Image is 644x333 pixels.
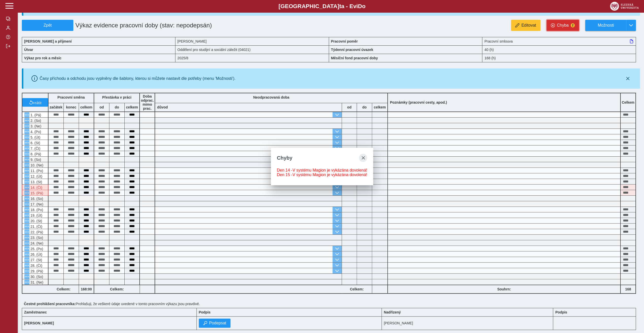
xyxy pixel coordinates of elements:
div: Pracovní smlouva [482,37,636,45]
span: 9. (So) [29,158,41,162]
div: Časy příchodu a odchodu jsou vyplněny dle šablony, kterou si můžete nastavit dle potřeby (menu 'M... [40,76,236,81]
span: 2 [571,23,575,27]
button: Editovat [511,20,540,31]
span: 19. (Út) [29,213,42,217]
b: do [109,105,124,109]
button: Menu [24,112,29,117]
span: 12. (Út) [29,174,42,178]
span: Chyba [557,23,569,28]
button: Menu [24,235,29,240]
b: Týdenní pracovní úvazek [331,48,373,52]
b: konec [64,105,79,109]
button: Menu [24,174,29,179]
button: Možnosti [585,20,626,31]
span: 13. (St) [29,180,42,184]
span: 27. (St) [29,258,42,262]
button: Menu [24,280,29,285]
span: 3. (Ne) [29,124,41,128]
button: Menu [24,268,29,273]
button: Menu [24,257,29,262]
span: Den 15 - [277,173,292,177]
button: Menu [24,118,29,123]
b: Poznámky (pracovní cesty, apod.) [388,100,449,104]
button: Menu [24,185,29,190]
b: Útvar [24,48,33,52]
div: V systému Magion je vykázána dovolená! [22,190,48,196]
b: Celkem: [48,287,79,291]
b: Podpis [199,310,211,314]
b: [GEOGRAPHIC_DATA] a - Evi [15,3,629,10]
b: Neodpracovaná doba [253,95,289,99]
button: Menu [24,263,29,268]
span: 2. (So) [29,119,41,123]
b: Pracovní poměr [331,39,358,43]
span: 20. (St) [29,219,42,223]
span: Možnosti [589,23,622,28]
span: 4. (Po) [29,130,41,134]
span: 15. (Pá) [29,191,43,195]
span: 7. (Čt) [29,146,40,151]
button: Menu [24,252,29,257]
div: V systému Magion je vykázána dovolená! [22,184,48,190]
div: 168 (h) [482,54,636,62]
button: Podepsat [199,319,231,328]
div: V systému Magion je vykázána dovolená! [277,173,367,177]
button: Menu [24,146,29,151]
span: 28. (Čt) [29,264,42,268]
span: 17. (Ne) [29,202,43,206]
button: Menu [24,190,29,195]
button: Zpět [22,20,73,31]
span: 16. (So) [29,197,43,201]
button: Menu [24,168,29,173]
button: Menu [24,162,29,168]
span: 23. (So) [29,236,43,240]
b: Celkem: [94,287,140,291]
span: 8. (Pá) [29,152,41,156]
b: Výkaz pro rok a měsíc [24,56,61,60]
b: Celkem [622,100,634,104]
b: Pracovní směna [57,95,85,99]
button: Menu [24,240,29,246]
span: 31. (Ne) [29,280,43,284]
b: [PERSON_NAME] a příjmení [24,39,72,43]
button: Menu [24,140,29,145]
b: Přestávka v práci [102,95,131,99]
button: close [359,154,367,162]
button: Menu [24,179,29,184]
span: Editovat [521,23,536,28]
div: 2025/8 [175,54,329,62]
button: Menu [24,135,29,140]
span: Podepsat [209,321,226,325]
span: vrátit [33,100,42,104]
img: logo_web_su.png [610,2,639,11]
b: Podpis [555,310,567,314]
b: Souhrn: [497,287,511,291]
b: od [94,105,109,109]
b: Měsíční fond pracovní doby [331,56,378,60]
b: 168:00 [79,287,94,291]
div: V systému Magion je vykázána dovolená! [277,168,367,173]
button: Menu [24,218,29,223]
span: 14. (Čt) [29,186,42,190]
button: Menu [24,201,29,207]
span: 24. (Ne) [29,241,43,245]
div: 40 (h) [482,45,636,54]
button: Menu [24,229,29,234]
button: Menu [24,151,29,156]
button: Menu [24,224,29,229]
span: 18. (Po) [29,208,43,212]
span: 11. (Po) [29,169,43,173]
span: 5. (Út) [29,135,40,139]
span: o [362,3,366,9]
button: Menu [24,123,29,128]
b: Zaměstnanec [24,310,47,314]
span: 29. (Pá) [29,269,43,273]
b: do [357,105,372,109]
span: 10. (Ne) [29,163,43,167]
b: 168 [621,287,635,291]
b: [PERSON_NAME] [24,321,54,325]
button: Menu [24,274,29,279]
button: Menu [24,207,29,212]
b: celkem [125,105,139,109]
b: celkem [79,105,94,109]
